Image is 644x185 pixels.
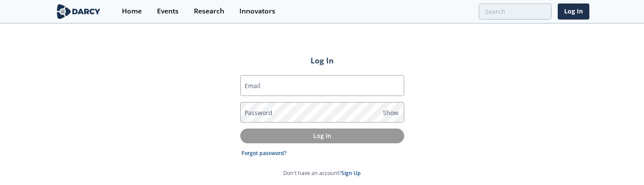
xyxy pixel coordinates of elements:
span: Show [383,108,399,117]
p: Don't have an account? [283,169,361,177]
div: Innovators [239,8,275,15]
p: Log In [246,131,398,140]
a: Log In [558,3,589,20]
label: Email [245,81,261,90]
h2: Log In [240,55,404,66]
input: Advanced Search [479,3,552,20]
img: logo-wide.svg [55,4,102,19]
div: Events [157,8,179,15]
div: Research [194,8,224,15]
a: Sign Up [341,169,361,177]
a: Forgot password? [242,149,287,157]
label: Password [245,108,272,117]
button: Log In [240,129,404,143]
div: Home [122,8,142,15]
